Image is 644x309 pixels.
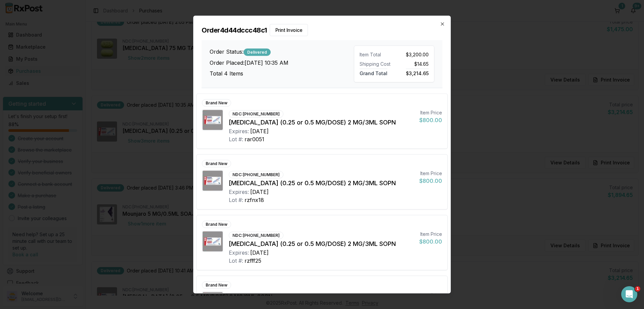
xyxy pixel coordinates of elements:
[229,239,414,248] div: [MEDICAL_DATA] (0.25 or 0.5 MG/DOSE) 2 MG/3ML SOPN
[419,237,442,245] div: $800.00
[210,59,354,67] h3: Order Placed: [DATE] 10:35 AM
[419,170,442,176] div: Item Price
[360,51,391,58] div: Item Total
[229,178,414,188] div: [MEDICAL_DATA] (0.25 or 0.5 MG/DOSE) 2 MG/3ML SOPN
[202,24,442,36] h2: Order 4d44dccc48c1
[202,281,231,289] div: Brand New
[419,116,442,124] div: $800.00
[397,60,429,67] div: $14.65
[360,68,387,76] span: Grand Total
[419,291,442,298] div: Item Price
[250,188,269,196] div: [DATE]
[635,286,640,292] span: 1
[245,256,261,264] div: rzfff25
[419,176,442,185] div: $800.00
[229,256,243,264] div: Lot #:
[229,196,243,204] div: Lot #:
[229,127,249,135] div: Expires:
[229,292,283,300] div: NDC: [PHONE_NUMBER]
[203,231,223,251] img: Ozempic (0.25 or 0.5 MG/DOSE) 2 MG/3ML SOPN
[229,117,414,127] div: [MEDICAL_DATA] (0.25 or 0.5 MG/DOSE) 2 MG/3ML SOPN
[244,49,271,56] div: Delivered
[229,248,249,256] div: Expires:
[245,135,264,143] div: rar0051
[250,248,269,256] div: [DATE]
[250,127,269,135] div: [DATE]
[202,99,231,106] div: Brand New
[229,231,283,239] div: NDC: [PHONE_NUMBER]
[229,171,283,178] div: NDC: [PHONE_NUMBER]
[270,24,308,36] button: Print Invoice
[360,60,391,67] div: Shipping Cost
[202,220,231,228] div: Brand New
[202,160,231,167] div: Brand New
[419,230,442,237] div: Item Price
[406,68,429,76] span: $3,214.65
[419,109,442,116] div: Item Price
[210,48,354,56] h3: Order Status:
[621,286,637,302] iframe: Intercom live chat
[406,51,429,58] span: $3,200.00
[245,196,264,204] div: rzfnx18
[203,170,223,191] img: Ozempic (0.25 or 0.5 MG/DOSE) 2 MG/3ML SOPN
[229,135,243,143] div: Lot #:
[210,69,354,78] h3: Total 4 Items
[229,110,283,117] div: NDC: [PHONE_NUMBER]
[229,188,249,196] div: Expires:
[203,110,223,130] img: Ozempic (0.25 or 0.5 MG/DOSE) 2 MG/3ML SOPN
